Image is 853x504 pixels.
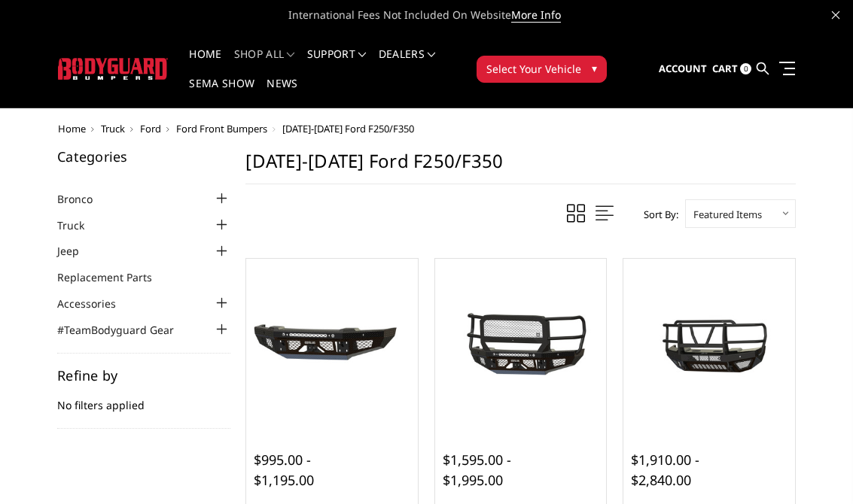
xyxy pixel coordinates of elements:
[659,62,707,75] span: Account
[57,269,171,285] a: Replacement Parts
[439,306,603,383] img: 2023-2025 Ford F250-350 - FT Series - Extreme Front Bumper
[189,78,254,108] a: SEMA Show
[57,217,103,233] a: Truck
[254,451,314,489] span: $995.00 - $1,195.00
[57,150,230,163] h5: Categories
[140,122,161,135] a: Ford
[307,49,367,78] a: Support
[282,122,414,135] span: [DATE]-[DATE] Ford F250/F350
[486,61,581,77] span: Select Your Vehicle
[443,451,511,489] span: $1,595.00 - $1,995.00
[627,299,791,390] img: 2023-2025 Ford F250-350 - T2 Series - Extreme Front Bumper (receiver or winch)
[635,203,678,226] label: Sort By:
[712,62,738,75] span: Cart
[477,56,607,83] button: Select Your Vehicle
[245,150,796,184] h1: [DATE]-[DATE] Ford F250/F350
[592,60,597,76] span: ▾
[250,306,414,383] img: 2023-2025 Ford F250-350 - FT Series - Base Front Bumper
[176,122,267,135] a: Ford Front Bumpers
[57,243,98,259] a: Jeep
[439,263,603,427] a: 2023-2025 Ford F250-350 - FT Series - Extreme Front Bumper 2023-2025 Ford F250-350 - FT Series - ...
[57,369,230,382] h5: Refine by
[58,58,169,80] img: BODYGUARD BUMPERS
[57,191,111,207] a: Bronco
[267,78,297,108] a: News
[57,369,230,429] div: No filters applied
[740,63,751,74] span: 0
[58,122,86,135] a: Home
[101,122,125,135] a: Truck
[631,451,699,489] span: $1,910.00 - $2,840.00
[511,8,561,23] a: More Info
[627,263,791,427] a: 2023-2025 Ford F250-350 - T2 Series - Extreme Front Bumper (receiver or winch) 2023-2025 Ford F25...
[659,49,707,90] a: Account
[379,49,436,78] a: Dealers
[712,49,751,90] a: Cart 0
[250,263,414,427] a: 2023-2025 Ford F250-350 - FT Series - Base Front Bumper
[57,322,193,338] a: #TeamBodyguard Gear
[57,296,135,311] a: Accessories
[234,49,295,78] a: shop all
[189,49,221,78] a: Home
